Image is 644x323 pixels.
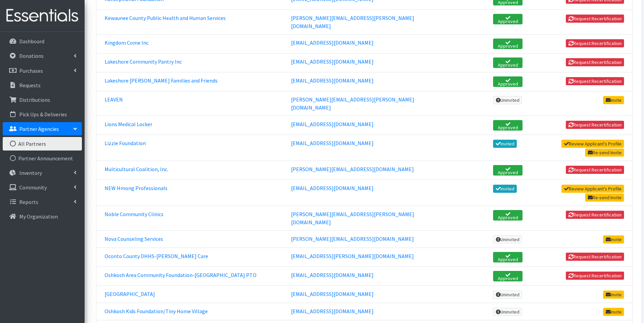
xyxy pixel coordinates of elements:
[291,235,414,242] a: [PERSON_NAME][EMAIL_ADDRESS][DOMAIN_NAME]
[493,14,523,24] span: Approved
[566,58,624,66] button: Request Recertification
[493,140,517,148] span: Invited
[291,291,374,297] a: [EMAIL_ADDRESS][DOMAIN_NAME]
[3,210,82,223] a: My Organization
[3,108,82,121] a: Pick Ups & Deliveries
[561,185,624,193] a: Review Applicant's Profile
[493,185,517,193] span: Invited
[561,140,624,148] a: Review Applicant's Profile
[493,76,523,87] span: Approved
[291,272,374,278] a: [EMAIL_ADDRESS][DOMAIN_NAME]
[3,122,82,136] a: Partner Agencies
[105,235,163,242] a: Nova Counseling Services
[105,211,163,217] a: Noble Community Clinics
[19,169,42,176] p: Inventory
[603,235,624,244] a: Invite
[105,253,208,259] a: Oconto County DHHS-[PERSON_NAME] Care
[493,235,522,244] span: Uninvited
[493,252,523,262] span: Approved
[493,96,522,104] span: Uninvited
[19,213,58,220] p: My Organization
[19,38,44,45] p: Dashboard
[3,195,82,209] a: Reports
[105,166,168,172] a: Multicultural Coalition, Inc.
[3,93,82,107] a: Distributions
[3,34,82,48] a: Dashboard
[3,152,82,165] a: Partner Announcement
[19,52,44,59] p: Donations
[603,96,624,104] a: Invite
[291,308,374,315] a: [EMAIL_ADDRESS][DOMAIN_NAME]
[19,111,67,118] p: Pick Ups & Deliveries
[3,137,82,151] a: All Partners
[291,96,414,111] a: [PERSON_NAME][EMAIL_ADDRESS][PERSON_NAME][DOMAIN_NAME]
[493,39,523,49] span: Approved
[19,199,38,205] p: Reports
[19,125,59,132] p: Partner Agencies
[291,39,374,46] a: [EMAIL_ADDRESS][DOMAIN_NAME]
[105,308,208,315] a: Oshkosh Kids Foundation/Tiny Home Village
[105,121,152,128] a: Lions Medical Locker
[566,272,624,280] button: Request Recertification
[105,15,226,21] a: Kewaunee County Public Health and Human Services
[566,39,624,47] button: Request Recertification
[566,15,624,23] button: Request Recertification
[105,77,218,84] a: Lakeshore [PERSON_NAME] Families and Friends
[105,58,182,65] a: Lakeshore Community Pantry Inc
[566,77,624,85] button: Request Recertification
[105,96,123,103] a: LEAVEN
[291,15,414,29] a: [PERSON_NAME][EMAIL_ADDRESS][PERSON_NAME][DOMAIN_NAME]
[291,121,374,128] a: [EMAIL_ADDRESS][DOMAIN_NAME]
[291,140,374,146] a: [EMAIL_ADDRESS][DOMAIN_NAME]
[3,166,82,180] a: Inventory
[105,291,155,297] a: [GEOGRAPHIC_DATA]
[493,210,523,221] span: Approved
[3,49,82,63] a: Donations
[493,308,522,316] span: Uninvited
[566,121,624,129] button: Request Recertification
[105,140,146,146] a: Lizzie Foundation
[566,166,624,174] button: Request Recertification
[3,181,82,194] a: Community
[493,271,523,281] span: Approved
[19,96,50,103] p: Distributions
[493,57,523,68] span: Approved
[19,67,43,74] p: Purchases
[566,253,624,261] button: Request Recertification
[105,272,257,278] a: Oshkosh Area Community Foundation-[GEOGRAPHIC_DATA] PTO
[291,253,414,259] a: [EMAIL_ADDRESS][PERSON_NAME][DOMAIN_NAME]
[3,4,82,27] img: HumanEssentials
[493,120,523,131] span: Approved
[291,185,374,191] a: [EMAIL_ADDRESS][DOMAIN_NAME]
[493,291,522,299] span: Uninvited
[105,185,168,191] a: NEW Hmong Professionals
[603,291,624,299] a: Invite
[493,165,523,176] span: Approved
[291,211,414,226] a: [PERSON_NAME][EMAIL_ADDRESS][PERSON_NAME][DOMAIN_NAME]
[105,39,149,46] a: Kingdom Come Inc
[3,64,82,77] a: Purchases
[291,58,374,65] a: [EMAIL_ADDRESS][DOMAIN_NAME]
[291,77,374,84] a: [EMAIL_ADDRESS][DOMAIN_NAME]
[291,166,414,172] a: [PERSON_NAME][EMAIL_ADDRESS][DOMAIN_NAME]
[585,148,624,157] a: Re-send Invite
[3,78,82,92] a: Requests
[19,82,41,89] p: Requests
[585,193,624,202] a: Re-send Invite
[566,211,624,219] button: Request Recertification
[603,308,624,316] a: Invite
[19,184,47,191] p: Community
